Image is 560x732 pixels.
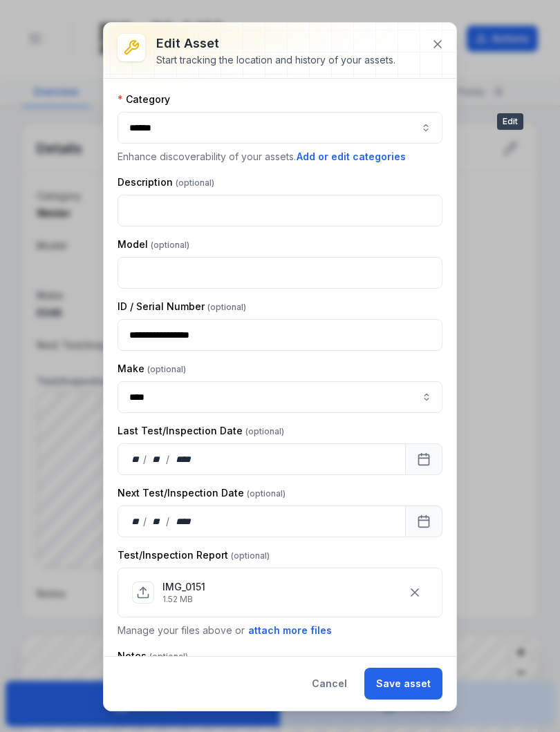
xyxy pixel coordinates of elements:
span: Edit [497,113,523,130]
label: Next Test/Inspection Date [118,486,286,500]
label: ID / Serial Number [118,300,246,314]
button: Cancel [300,668,359,700]
button: Calendar [405,443,442,475]
div: month, [148,452,167,466]
div: / [166,452,171,466]
div: / [166,514,171,528]
div: day, [129,514,143,528]
div: / [143,452,148,466]
label: Notes [118,649,188,663]
div: day, [129,452,143,466]
p: Enhance discoverability of your assets. [118,149,442,164]
input: asset-edit:cf[ca1b6296-9635-4ae3-ae60-00faad6de89d]-label [118,381,442,413]
p: Manage your files above or [118,623,442,638]
button: Calendar [405,505,442,537]
button: attach more files [248,623,333,638]
label: Category [118,93,170,106]
p: 1.52 MB [162,594,205,605]
div: month, [148,514,167,528]
div: Start tracking the location and history of your assets. [156,53,395,67]
h3: Edit asset [156,34,395,53]
label: Test/Inspection Report [118,548,270,562]
div: year, [171,452,196,466]
p: IMG_0151 [162,580,205,594]
div: / [143,514,148,528]
label: Last Test/Inspection Date [118,424,284,438]
label: Description [118,175,214,189]
label: Make [118,362,186,376]
div: year, [171,514,196,528]
button: Save asset [364,668,442,700]
button: Add or edit categories [296,149,407,164]
label: Model [118,238,189,251]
